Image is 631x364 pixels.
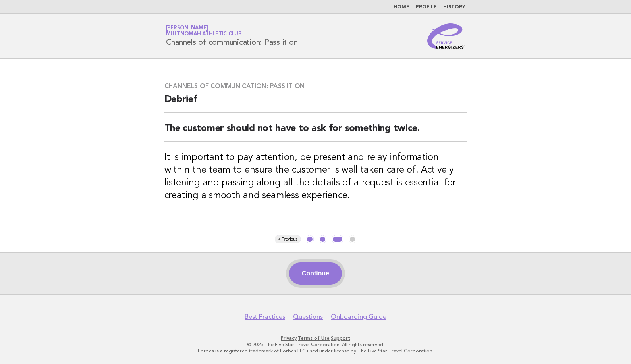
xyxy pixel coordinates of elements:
h2: The customer should not have to ask for something twice. [164,122,467,142]
button: Continue [289,262,342,285]
a: Questions [293,313,323,321]
button: 1 [306,235,314,243]
button: 2 [319,235,327,243]
h3: It is important to pay attention, be present and relay information within the team to ensure the ... [164,151,467,202]
a: Best Practices [245,313,285,321]
button: < Previous [275,235,301,243]
h3: Channels of communication: Pass it on [164,82,467,90]
a: Onboarding Guide [331,313,386,321]
span: Multnomah Athletic Club [166,32,242,37]
a: Privacy [281,335,297,341]
p: · · [73,335,559,341]
a: Profile [416,5,437,10]
p: © 2025 The Five Star Travel Corporation. All rights reserved. [73,341,559,348]
a: [PERSON_NAME]Multnomah Athletic Club [166,25,242,37]
a: Support [331,335,350,341]
p: Forbes is a registered trademark of Forbes LLC used under license by The Five Star Travel Corpora... [73,348,559,354]
a: Terms of Use [298,335,330,341]
h1: Channels of communication: Pass it on [166,26,298,46]
button: 3 [332,235,343,243]
h2: Debrief [164,93,467,113]
a: History [443,5,465,10]
a: Home [394,5,409,10]
img: Service Energizers [427,23,465,49]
